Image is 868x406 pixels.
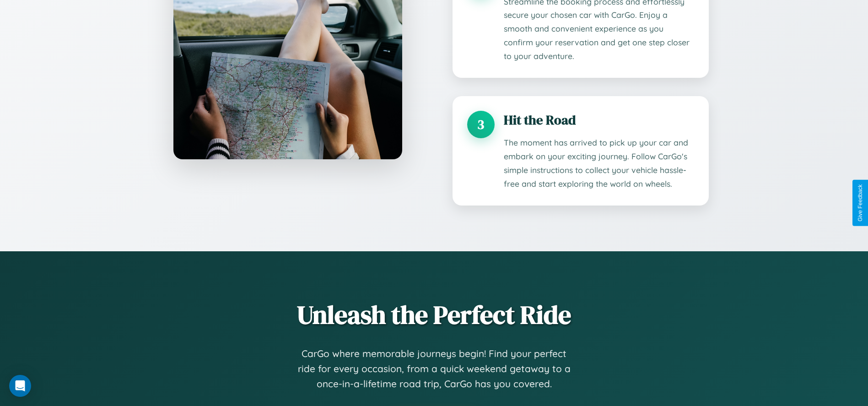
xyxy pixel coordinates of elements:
h3: Hit the Road [504,111,694,129]
p: The moment has arrived to pick up your car and embark on your exciting journey. Follow CarGo's si... [504,136,694,191]
div: 3 [467,111,495,138]
h2: Unleash the Perfect Ride [160,297,709,332]
p: CarGo where memorable journeys begin! Find your perfect ride for every occasion, from a quick wee... [297,346,571,392]
div: Open Intercom Messenger [9,375,31,397]
div: Give Feedback [857,184,863,222]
